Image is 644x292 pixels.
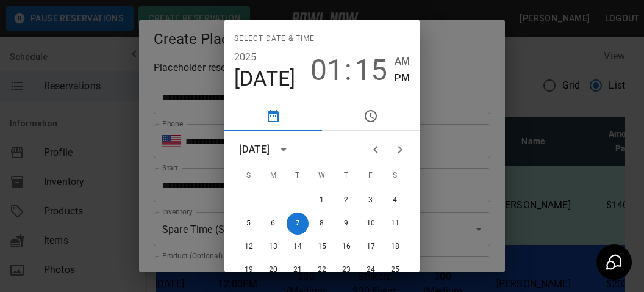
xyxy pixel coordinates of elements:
[335,259,357,281] button: 23
[335,164,357,188] span: Thursday
[287,259,309,281] button: 21
[395,70,410,86] button: PM
[388,137,412,162] button: Next month
[363,137,388,162] button: Previous month
[354,53,387,87] button: 15
[360,164,382,188] span: Friday
[360,236,382,258] button: 17
[360,213,382,235] button: 10
[360,189,382,211] button: 3
[384,236,406,258] button: 18
[310,53,343,87] button: 01
[238,164,260,188] span: Sunday
[384,164,406,188] span: Saturday
[239,142,270,157] div: [DATE]
[335,189,357,211] button: 2
[360,259,382,281] button: 24
[384,259,406,281] button: 25
[262,213,284,235] button: 6
[234,29,315,49] span: Select date & time
[238,259,260,281] button: 19
[287,164,309,188] span: Tuesday
[224,101,322,131] button: pick date
[311,213,333,235] button: 8
[335,236,357,258] button: 16
[234,49,257,66] button: 2025
[335,213,357,235] button: 9
[273,139,294,160] button: calendar view is open, switch to year view
[311,189,333,211] button: 1
[384,189,406,211] button: 4
[322,101,420,131] button: pick time
[384,213,406,235] button: 11
[311,259,333,281] button: 22
[238,236,260,258] button: 12
[311,236,333,258] button: 15
[311,164,333,188] span: Wednesday
[262,164,284,188] span: Monday
[234,66,296,92] button: [DATE]
[262,259,284,281] button: 20
[287,213,309,235] button: 7
[287,236,309,258] button: 14
[345,53,352,87] span: :
[238,213,260,235] button: 5
[395,53,410,70] button: AM
[262,236,284,258] button: 13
